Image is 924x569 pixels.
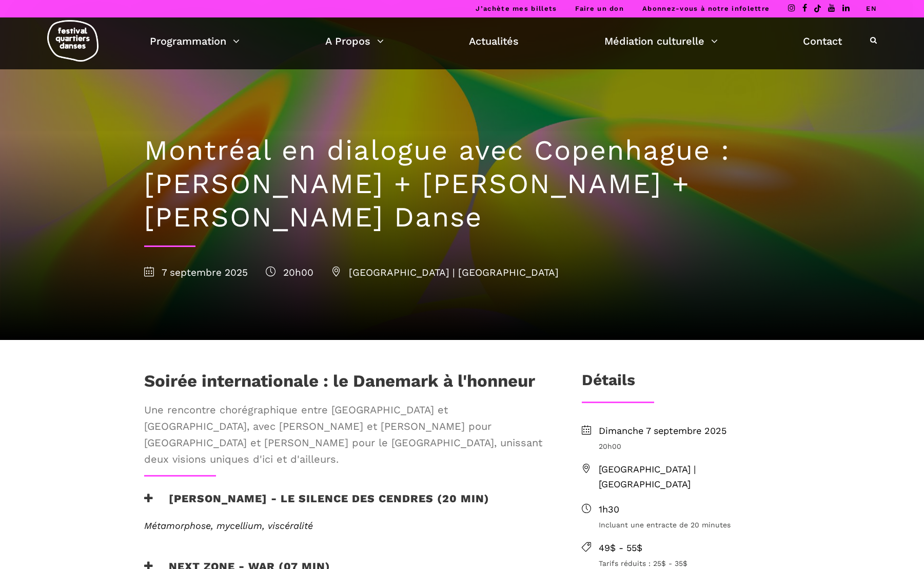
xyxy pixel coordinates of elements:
a: Médiation culturelle [604,32,718,50]
h1: Soirée internationale : le Danemark à l'honneur [144,371,535,396]
a: Programmation [150,32,240,50]
a: Abonnez-vous à notre infolettre [642,5,770,12]
h3: Détails [582,371,635,396]
h1: Montréal en dialogue avec Copenhague : [PERSON_NAME] + [PERSON_NAME] + [PERSON_NAME] Danse [144,134,780,234]
a: Actualités [469,32,519,50]
span: [GEOGRAPHIC_DATA] | [GEOGRAPHIC_DATA] [599,462,780,492]
span: Tarifs réduits : 25$ - 35$ [599,558,780,569]
span: 20h00 [599,441,780,452]
span: 49$ - 55$ [599,541,780,556]
span: Dimanche 7 septembre 2025 [599,424,780,439]
span: Une rencontre chorégraphique entre [GEOGRAPHIC_DATA] et [GEOGRAPHIC_DATA], avec [PERSON_NAME] et ... [144,402,548,467]
img: logo-fqd-med [47,20,99,62]
h3: [PERSON_NAME] - Le silence des cendres (20 min) [144,492,489,518]
a: A Propos [325,32,384,50]
span: Incluant une entracte de 20 minutes [599,519,780,530]
span: 20h00 [266,267,313,278]
span: 7 septembre 2025 [144,267,248,278]
a: EN [866,5,877,12]
a: Faire un don [575,5,624,12]
a: Contact [803,32,842,50]
span: Métamorphose, mycellium, viscéralité [144,520,313,531]
a: J’achète mes billets [476,5,557,12]
span: 1h30 [599,502,780,517]
span: [GEOGRAPHIC_DATA] | [GEOGRAPHIC_DATA] [331,267,559,278]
